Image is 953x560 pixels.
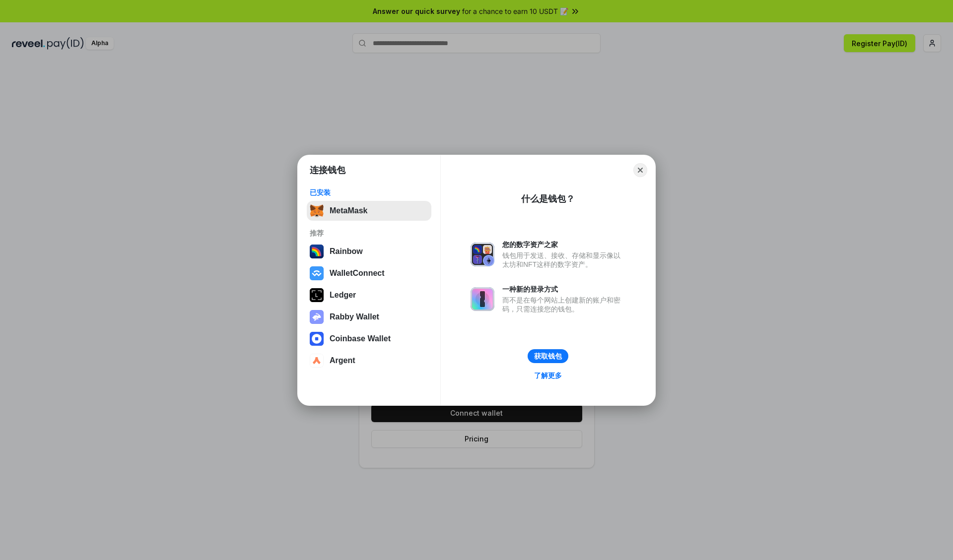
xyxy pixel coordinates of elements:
[471,287,494,311] img: svg+xml,%3Csvg%20xmlns%3D%22http%3A%2F%2Fwww.w3.org%2F2000%2Fsvg%22%20fill%3D%22none%22%20viewBox...
[528,349,568,363] button: 获取钱包
[330,247,363,256] div: Rainbow
[307,263,431,283] button: WalletConnect
[528,369,568,382] a: 了解更多
[534,371,562,380] div: 了解更多
[502,240,625,249] div: 您的数字资产之家
[330,312,379,321] div: Rabby Wallet
[310,245,324,258] img: svg+xml,%3Csvg%20width%3D%22120%22%20height%3D%22120%22%20viewBox%3D%220%200%20120%20120%22%20fil...
[307,242,431,261] button: Rainbow
[330,269,385,278] div: WalletConnect
[310,229,428,238] div: 推荐
[310,164,345,176] h1: 连接钱包
[502,285,625,294] div: 一种新的登录方式
[310,310,324,324] img: svg+xml,%3Csvg%20xmlns%3D%22http%3A%2F%2Fwww.w3.org%2F2000%2Fsvg%22%20fill%3D%22none%22%20viewBox...
[330,291,356,300] div: Ledger
[310,288,324,302] img: svg+xml,%3Csvg%20xmlns%3D%22http%3A%2F%2Fwww.w3.org%2F2000%2Fsvg%22%20width%3D%2228%22%20height%3...
[310,354,324,368] img: svg+xml,%3Csvg%20width%3D%2228%22%20height%3D%2228%22%20viewBox%3D%220%200%2028%2028%22%20fill%3D...
[633,163,647,177] button: Close
[307,201,431,221] button: MetaMask
[534,352,562,361] div: 获取钱包
[310,188,428,197] div: 已安装
[471,243,494,266] img: svg+xml,%3Csvg%20xmlns%3D%22http%3A%2F%2Fwww.w3.org%2F2000%2Fsvg%22%20fill%3D%22none%22%20viewBox...
[310,204,324,218] img: svg+xml,%3Csvg%20fill%3D%22none%22%20height%3D%2233%22%20viewBox%3D%220%200%2035%2033%22%20width%...
[307,307,431,327] button: Rabby Wallet
[307,285,431,305] button: Ledger
[521,193,575,205] div: 什么是钱包？
[330,206,367,215] div: MetaMask
[310,332,324,346] img: svg+xml,%3Csvg%20width%3D%2228%22%20height%3D%2228%22%20viewBox%3D%220%200%2028%2028%22%20fill%3D...
[330,356,355,365] div: Argent
[307,351,431,371] button: Argent
[502,296,625,313] div: 而不是在每个网站上创建新的账户和密码，只需连接您的钱包。
[310,266,324,280] img: svg+xml,%3Csvg%20width%3D%2228%22%20height%3D%2228%22%20viewBox%3D%220%200%2028%2028%22%20fill%3D...
[307,329,431,349] button: Coinbase Wallet
[330,334,391,343] div: Coinbase Wallet
[502,251,625,269] div: 钱包用于发送、接收、存储和显示像以太坊和NFT这样的数字资产。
